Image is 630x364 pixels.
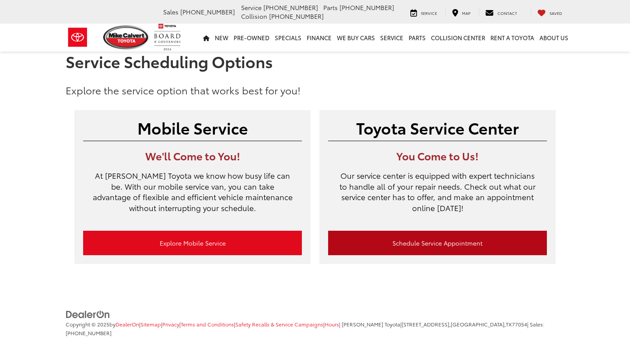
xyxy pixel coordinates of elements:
span: Contact [497,10,517,16]
a: New [212,24,231,52]
p: Our service center is equipped with expert technicians to handle all of your repair needs. Check ... [328,170,547,222]
span: | [323,320,339,328]
span: | [PERSON_NAME] Toyota [339,320,400,328]
a: Rent a Toyota [488,24,537,52]
a: DealerOn [66,309,110,318]
a: Parts [406,24,428,52]
h2: Mobile Service [83,119,302,136]
h2: Toyota Service Center [328,119,547,136]
span: | [179,320,234,328]
p: At [PERSON_NAME] Toyota we know how busy life can be. With our mobile service van, you can take a... [83,170,302,222]
a: Finance [304,24,334,52]
a: My Saved Vehicles [531,8,569,17]
span: Parts [323,3,338,12]
span: [PHONE_NUMBER] [263,3,318,12]
span: Collision [241,12,267,21]
a: Service [378,24,406,52]
a: Safety Recalls & Service Campaigns, Opens in a new tab [235,320,323,328]
span: [PHONE_NUMBER] [269,12,324,21]
img: Mike Calvert Toyota [103,25,150,49]
a: About Us [537,24,571,52]
span: Service [241,3,262,12]
span: | [400,320,527,328]
h3: We'll Come to You! [83,150,302,161]
a: Collision Center [428,24,488,52]
a: WE BUY CARS [334,24,378,52]
img: Toyota [61,23,94,52]
span: [PHONE_NUMBER] [180,7,235,16]
span: [STREET_ADDRESS], [402,320,451,328]
a: Service [404,8,444,17]
h1: Service Scheduling Options [66,52,564,70]
p: Explore the service option that works best for you! [66,83,564,97]
span: TX [506,320,512,328]
span: Copyright © 2025 [66,320,109,328]
a: Schedule Service Appointment [328,231,547,255]
span: by [109,320,139,328]
img: DealerOn [66,310,110,319]
span: Map [462,10,470,16]
a: Hours [325,320,339,328]
span: [GEOGRAPHIC_DATA], [451,320,506,328]
a: Home [200,24,212,52]
span: Service [421,10,437,16]
span: | [234,320,323,328]
span: Sales [163,7,178,16]
a: DealerOn Home Page [115,320,139,328]
a: Pre-Owned [231,24,272,52]
a: Explore Mobile Service [83,231,302,255]
a: Privacy [162,320,179,328]
a: Contact [479,8,524,17]
span: Saved [549,10,562,16]
span: [PHONE_NUMBER] [66,329,112,336]
span: | [139,320,161,328]
span: | [161,320,179,328]
a: Terms and Conditions [181,320,234,328]
a: Map [445,8,477,17]
h3: You Come to Us! [328,150,547,161]
span: [PHONE_NUMBER] [339,3,394,12]
span: 77054 [512,320,527,328]
a: Specials [272,24,304,52]
a: Sitemap [140,320,161,328]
